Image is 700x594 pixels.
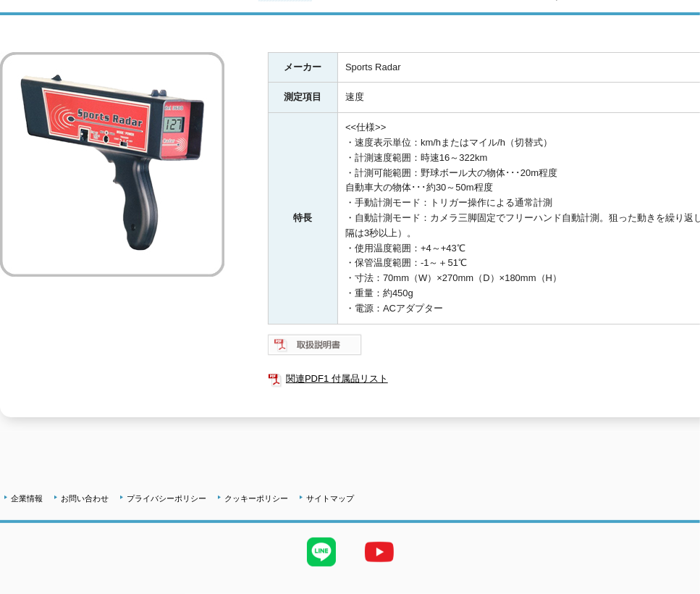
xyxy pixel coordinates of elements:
[292,523,350,581] img: LINE
[306,494,354,503] a: サイトマップ
[11,494,43,503] a: 企業情報
[269,113,338,324] th: 特長
[269,83,338,113] th: 測定項目
[350,523,408,581] img: YouTube
[269,52,338,83] th: メーカー
[268,343,363,354] a: 取扱説明書
[224,494,288,503] a: クッキーポリシー
[127,494,206,503] a: プライバシーポリシー
[268,333,363,356] img: 取扱説明書
[61,494,109,503] a: お問い合わせ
